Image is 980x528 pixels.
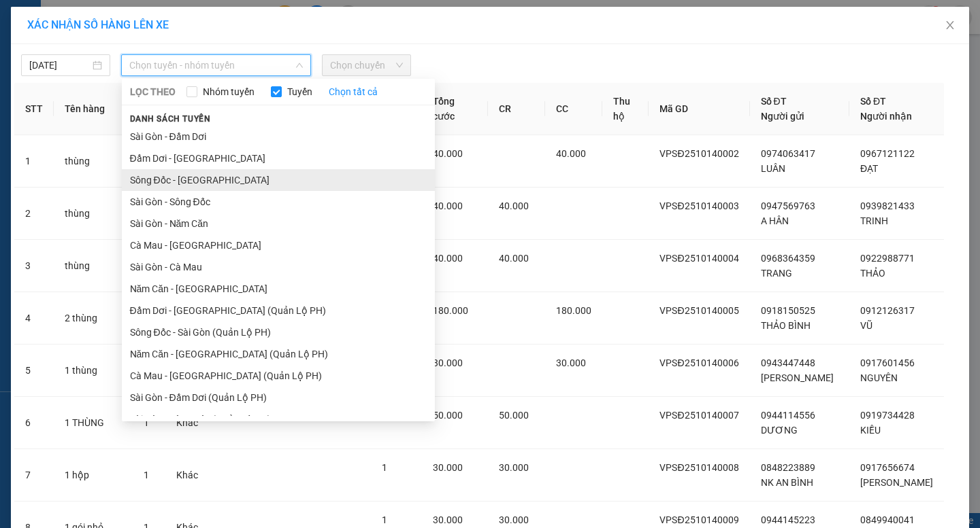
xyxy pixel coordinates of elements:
[122,147,435,169] li: Đầm Dơi - [GEOGRAPHIC_DATA]
[860,477,933,488] span: [PERSON_NAME]
[14,292,54,345] td: 4
[122,213,435,234] li: Sài Gòn - Năm Căn
[330,55,403,75] span: Chọn chuyến
[488,83,545,135] th: CR
[499,514,529,525] span: 30.000
[14,83,54,135] th: STT
[659,305,738,316] span: VPSĐ2510140005
[761,477,813,488] span: NK AN BÌNH
[556,357,586,368] span: 30.000
[860,514,915,525] span: 0849940041
[433,200,463,211] span: 40.000
[422,83,489,135] th: Tổng cước
[54,449,133,501] td: 1 hộp
[499,462,529,473] span: 30.000
[54,135,133,188] td: thùng
[122,387,435,408] li: Sài Gòn - Đầm Dơi (Quản Lộ PH)
[122,321,435,343] li: Sông Đốc - Sài Gòn (Quản Lộ PH)
[860,96,886,107] span: Số ĐT
[14,135,54,188] td: 1
[122,234,435,256] li: Cà Mau - [GEOGRAPHIC_DATA]
[761,514,815,525] span: 0944145223
[860,372,898,383] span: NGUYÊN
[761,253,815,264] span: 0968364359
[499,410,529,421] span: 50.000
[144,470,149,480] span: 1
[433,410,463,421] span: 50.000
[122,408,435,430] li: Sài Gòn - Sông Đốc (Quản Lộ PH)
[556,305,591,316] span: 180.000
[659,200,738,211] span: VPSĐ2510140003
[433,305,468,316] span: 180.000
[659,462,738,473] span: VPSĐ2510140008
[761,357,815,368] span: 0943447448
[54,188,133,240] td: thùng
[602,83,649,135] th: Thu hộ
[761,148,815,159] span: 0974063417
[761,200,815,211] span: 0947569763
[329,84,378,99] a: Chọn tất cả
[659,514,738,525] span: VPSĐ2510140009
[860,111,912,122] span: Người nhận
[295,61,304,69] span: down
[433,462,463,473] span: 30.000
[129,55,303,75] span: Chọn tuyến - nhóm tuyến
[761,372,834,383] span: [PERSON_NAME]
[122,300,435,321] li: Đầm Dơi - [GEOGRAPHIC_DATA] (Quản Lộ PH)
[860,200,915,211] span: 0939821433
[130,84,176,99] span: LỌC THEO
[54,240,133,292] td: thùng
[14,449,54,501] td: 7
[860,462,915,473] span: 0917656674
[54,397,133,449] td: 1 THÙNG
[659,357,738,368] span: VPSĐ2510140006
[122,278,435,300] li: Năm Căn - [GEOGRAPHIC_DATA]
[122,256,435,278] li: Sài Gòn - Cà Mau
[659,253,738,264] span: VPSĐ2510140004
[860,305,915,316] span: 0912126317
[433,357,463,368] span: 30.000
[545,83,602,135] th: CC
[282,84,318,99] span: Tuyến
[433,253,463,264] span: 40.000
[382,514,387,525] span: 1
[29,58,90,73] input: 14/10/2025
[122,343,435,365] li: Năm Căn - [GEOGRAPHIC_DATA] (Quản Lộ PH)
[659,148,738,159] span: VPSĐ2510140002
[197,84,260,99] span: Nhóm tuyến
[761,410,815,421] span: 0944114556
[14,397,54,449] td: 6
[556,148,586,159] span: 40.000
[761,425,798,436] span: DƯƠNG
[860,320,872,331] span: VŨ
[761,111,804,122] span: Người gửi
[649,83,749,135] th: Mã GD
[945,20,955,31] span: close
[860,410,915,421] span: 0919734428
[860,425,881,436] span: KIỀU
[122,365,435,387] li: Cà Mau - [GEOGRAPHIC_DATA] (Quản Lộ PH)
[122,113,219,125] span: Danh sách tuyến
[931,7,969,45] button: Close
[860,215,888,226] span: TRINH
[433,148,463,159] span: 40.000
[14,188,54,240] td: 2
[433,514,463,525] span: 30.000
[27,18,169,31] span: XÁC NHẬN SỐ HÀNG LÊN XE
[14,240,54,292] td: 3
[761,215,789,226] span: A HÂN
[382,462,387,473] span: 1
[761,96,787,107] span: Số ĐT
[761,305,815,316] span: 0918150525
[761,320,811,331] span: THẢO BÌNH
[761,163,785,174] span: LUÂN
[860,357,915,368] span: 0917601456
[860,253,915,264] span: 0922988771
[54,83,133,135] th: Tên hàng
[860,268,885,279] span: THẢO
[860,163,878,174] span: ĐẠT
[144,417,149,428] span: 1
[761,268,792,279] span: TRANG
[122,126,435,147] li: Sài Gòn - Đầm Dơi
[860,148,915,159] span: 0967121122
